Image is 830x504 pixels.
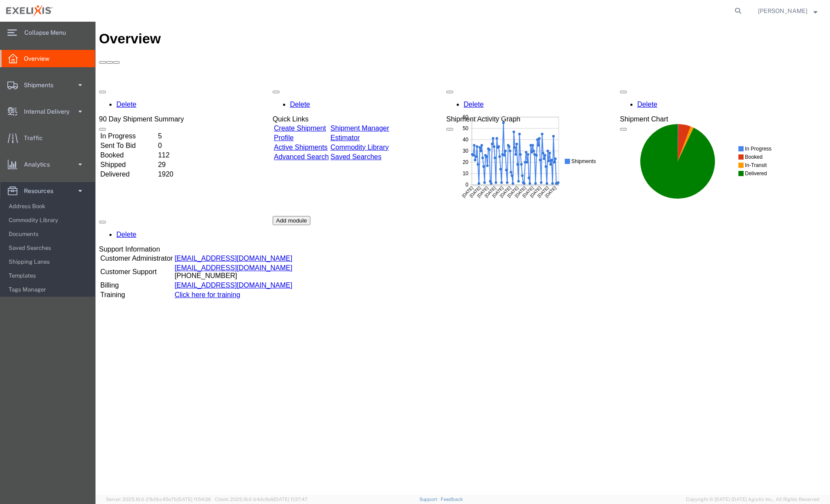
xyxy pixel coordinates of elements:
[106,497,211,502] span: Server: 2025.16.0-21b0bc45e7b
[37,73,50,86] text: [DATE]
[0,156,95,173] a: Analytics
[79,260,197,267] a: [EMAIL_ADDRESS][DOMAIN_NAME]
[235,103,293,110] a: Shipment Manager
[0,182,95,200] a: Resources
[16,47,23,53] text: 20
[235,122,293,129] a: Commodity Library
[19,70,22,76] text: 0
[686,496,820,503] span: Copyright © [DATE]-[DATE] Agistix Inc., All Rights Reserved
[3,224,198,232] div: Support Information
[79,242,197,250] a: [EMAIL_ADDRESS][DOMAIN_NAME]
[96,22,830,495] iframe: FS Legacy Container
[22,73,35,86] text: [DATE]
[178,103,231,110] a: Create Shipment
[68,73,81,86] text: [DATE]
[0,129,95,147] a: Traffic
[16,36,23,42] text: 30
[177,94,295,101] div: Quick Links
[125,46,150,52] text: Shipments
[16,59,23,65] text: 10
[9,212,89,229] span: Commodity Library
[4,269,78,278] td: Training
[15,73,28,86] text: [DATE]
[125,50,147,56] text: In-Transit
[21,209,41,216] a: Delete
[0,103,95,120] a: Internal Delivery
[758,6,818,16] button: [PERSON_NAME]
[45,73,58,86] text: [DATE]
[79,269,145,277] a: Click here for training
[53,73,66,86] text: [DATE]
[9,198,89,215] span: Address Book
[24,76,59,94] span: Shipments
[274,497,308,502] span: [DATE] 11:37:47
[6,4,53,17] img: logo
[4,242,78,259] td: Customer Support
[235,131,286,139] a: Saved Searches
[79,233,197,240] a: [EMAIL_ADDRESS][DOMAIN_NAME]
[9,253,89,271] span: Shipping Lanes
[90,73,103,86] text: [DATE]
[24,103,76,120] span: Internal Delivery
[177,497,211,502] span: [DATE] 11:54:36
[178,131,233,139] a: Advanced Search
[9,267,89,285] span: Templates
[60,73,73,86] text: [DATE]
[16,13,23,20] text: 50
[125,42,143,48] text: Booked
[9,239,89,257] span: Saved Searches
[125,34,152,40] text: In Progress
[24,129,49,147] span: Traffic
[4,259,78,268] td: Billing
[419,497,441,502] a: Support
[177,194,215,203] button: Add module
[441,497,463,502] a: Feedback
[9,226,89,243] span: Documents
[75,73,88,86] text: [DATE]
[178,122,232,129] a: Active Shipments
[194,79,214,86] a: Delete
[125,59,147,65] text: Delivered
[215,497,308,502] span: Client: 2025.16.0-b4dc8a9
[79,242,197,259] td: [PHONE_NUMBER]
[0,50,95,67] a: Overview
[24,156,56,173] span: Analytics
[98,73,111,86] text: [DATE]
[24,182,59,200] span: Resources
[0,76,95,94] a: Shipments
[758,6,807,16] span: Haris Velic
[16,2,23,8] text: 60
[235,112,264,120] a: Estimator
[542,79,562,86] a: Delete
[9,281,89,298] span: Tags Manager
[30,73,43,86] text: [DATE]
[16,25,23,31] text: 40
[24,24,72,41] span: Collapse Menu
[24,50,56,67] span: Overview
[4,232,78,241] td: Customer Administrator
[368,79,388,86] a: Delete
[83,73,96,86] text: [DATE]
[178,112,198,120] a: Profile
